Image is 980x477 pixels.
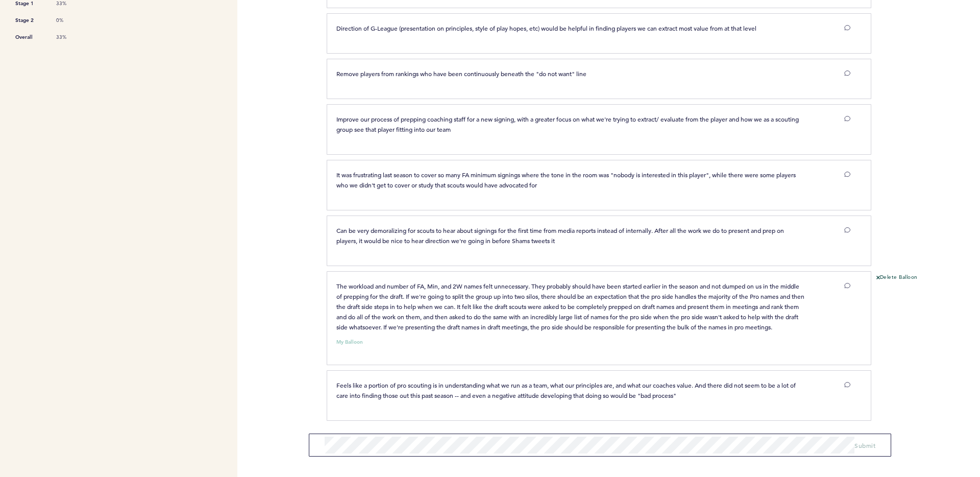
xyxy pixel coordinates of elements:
button: Delete Balloon [876,274,918,282]
span: Submit [854,441,875,449]
span: 0% [56,17,87,24]
span: The workload and number of FA, Min, and 2W names felt unnecessary. They probably should have been... [336,282,806,331]
span: It was frustrating last season to cover so many FA minimum signings where the tone in the room wa... [336,171,797,189]
span: Stage 2 [15,15,46,26]
span: Overall [15,32,46,42]
span: Feels like a portion of pro scouting is in understanding what we run as a team, what our principl... [336,381,797,399]
button: Submit [854,440,875,450]
small: My Balloon [336,340,363,345]
span: 33% [56,34,87,41]
span: Can be very demoralizing for scouts to hear about signings for the first time from media reports ... [336,226,786,245]
span: Direction of G-League (presentation on principles, style of play hopes, etc) would be helpful in ... [336,24,756,32]
span: Remove players from rankings who have been continuously beneath the "do not want" line [336,69,586,78]
span: Improve our process of prepping coaching staff for a new signing, with a greater focus on what we... [336,115,800,133]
